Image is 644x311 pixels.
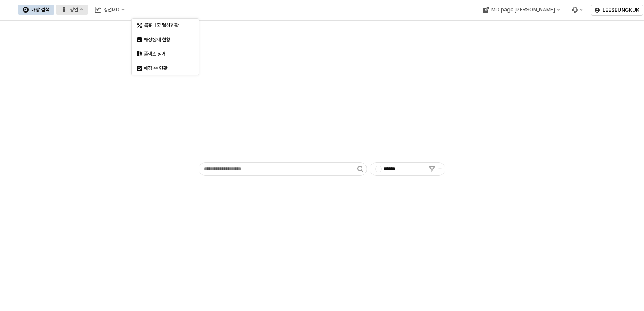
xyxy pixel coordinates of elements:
button: 영업 [56,5,88,15]
div: Menu item 6 [566,5,588,15]
div: MD page 이동 [478,5,565,15]
span: - [376,166,381,172]
button: 영업MD [90,5,130,15]
div: 매장상세 현황 [144,36,188,43]
div: 매장 수 현황 [144,65,188,72]
button: MD page [PERSON_NAME] [478,5,565,15]
div: 플렉스 상세 [144,51,188,57]
button: 매장 검색 [18,5,54,15]
button: LEESEUNGKUK [591,5,643,16]
div: 영업 [70,7,78,13]
div: MD page [PERSON_NAME] [491,7,555,13]
div: 매장 검색 [31,7,49,13]
div: 목표매출 달성현황 [144,22,188,29]
button: 제안 사항 표시 [435,163,445,175]
p: LEESEUNGKUK [602,7,639,13]
div: Select an option [132,18,199,75]
div: 영업MD [103,7,120,13]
